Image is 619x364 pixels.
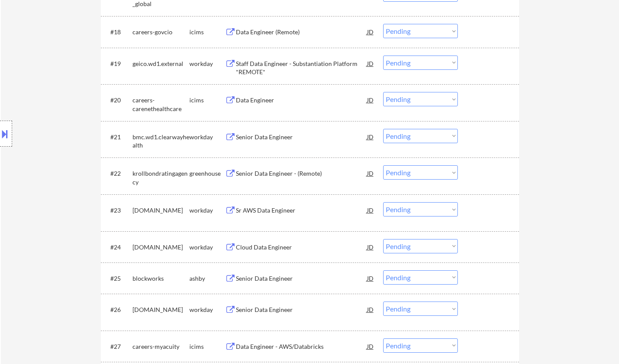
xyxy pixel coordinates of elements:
[366,92,375,108] div: JD
[132,274,189,283] div: blockworks
[189,28,225,36] div: icims
[366,129,375,144] div: JD
[189,133,225,141] div: workday
[236,274,367,283] div: Senior Data Engineer
[366,302,375,317] div: JD
[132,305,189,314] div: [DOMAIN_NAME]
[132,169,189,186] div: krollbondratingagency
[189,274,225,283] div: ashby
[132,243,189,252] div: [DOMAIN_NAME]
[189,243,225,252] div: workday
[366,165,375,181] div: JD
[366,24,375,39] div: JD
[236,96,367,105] div: Data Engineer
[132,59,189,68] div: geico.wd1.external
[236,133,367,141] div: Senior Data Engineer
[132,133,189,150] div: bmc.wd1.clearwayhealth
[132,96,189,113] div: careers-carenethealthcare
[366,202,375,218] div: JD
[366,270,375,286] div: JD
[110,243,126,252] div: #24
[366,338,375,354] div: JD
[236,59,367,76] div: Staff Data Engineer - Substantiation Platform *REMOTE*
[189,96,225,105] div: icims
[132,28,189,36] div: careers-govcio
[189,59,225,68] div: workday
[110,274,126,283] div: #25
[189,305,225,314] div: workday
[110,28,126,36] div: #18
[189,169,225,178] div: greenhouse
[132,206,189,215] div: [DOMAIN_NAME]
[110,305,126,314] div: #26
[236,243,367,252] div: Cloud Data Engineer
[189,342,225,351] div: icims
[132,342,189,351] div: careers-myacuity
[236,305,367,314] div: Senior Data Engineer
[366,56,375,71] div: JD
[236,28,367,36] div: Data Engineer (Remote)
[189,206,225,215] div: workday
[236,206,367,215] div: Sr AWS Data Engineer
[236,169,367,178] div: Senior Data Engineer - (Remote)
[366,239,375,255] div: JD
[236,342,367,351] div: Data Engineer - AWS/Databricks
[110,342,126,351] div: #27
